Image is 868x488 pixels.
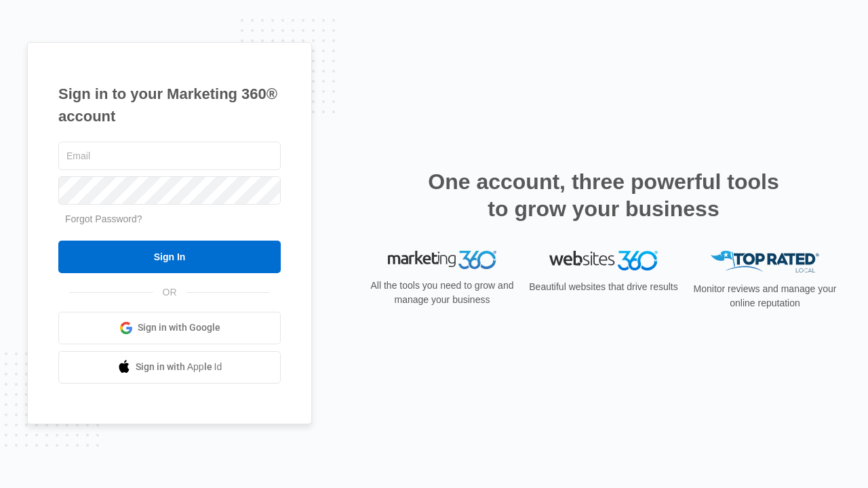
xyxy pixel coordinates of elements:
[138,321,220,335] span: Sign in with Google
[58,83,281,127] h1: Sign in to your Marketing 360® account
[424,168,783,222] h2: One account, three powerful tools to grow your business
[136,360,222,374] span: Sign in with Apple Id
[58,142,281,170] input: Email
[549,251,658,270] img: Websites 360
[153,285,186,300] span: OR
[58,351,281,384] a: Sign in with Apple Id
[689,282,841,310] p: Monitor reviews and manage your online reputation
[65,213,142,224] a: Forgot Password?
[711,251,819,273] img: Top Rated Local
[58,312,281,344] a: Sign in with Google
[528,280,679,294] p: Beautiful websites that drive results
[366,279,518,307] p: All the tools you need to grow and manage your business
[58,241,281,273] input: Sign In
[388,251,496,270] img: Marketing 360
